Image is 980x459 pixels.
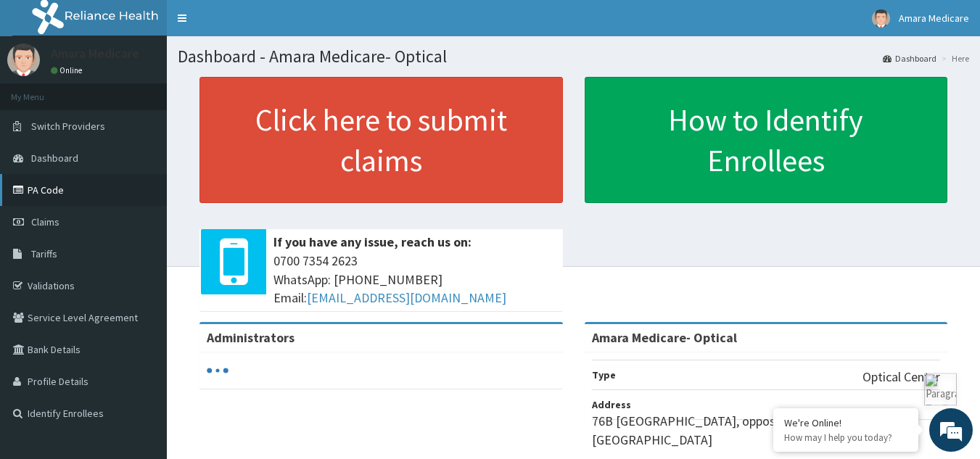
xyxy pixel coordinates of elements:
[207,329,295,346] b: Administrators
[307,289,506,306] a: [EMAIL_ADDRESS][DOMAIN_NAME]
[178,47,969,66] h1: Dashboard - Amara Medicare- Optical
[199,77,563,203] a: Click here to submit claims
[899,12,969,25] span: Amara Medicare
[938,52,969,65] li: Here
[872,9,890,28] img: User Image
[273,252,556,307] span: 0700 7354 2623 WhatsApp: [PHONE_NUMBER] Email:
[784,416,907,429] div: We're Online!
[207,360,228,381] svg: audio-loading
[784,431,907,444] p: How may I help you today?
[31,152,78,165] span: Dashboard
[862,368,940,386] p: Optical Center
[592,329,737,346] strong: Amara Medicare- Optical
[31,120,105,133] span: Switch Providers
[592,398,631,411] b: Address
[883,52,936,65] a: Dashboard
[924,373,957,405] img: ParagraphAI Toolbar icon
[273,233,472,250] b: If you have any issue, reach us on:
[31,247,57,260] span: Tariffs
[7,44,40,76] img: User Image
[51,65,86,75] a: Online
[592,368,616,381] b: Type
[592,412,941,449] p: 76B [GEOGRAPHIC_DATA], opposite VGC, [GEOGRAPHIC_DATA]
[585,77,948,203] a: How to Identify Enrollees
[51,47,139,60] p: Amara Medicare
[31,215,59,228] span: Claims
